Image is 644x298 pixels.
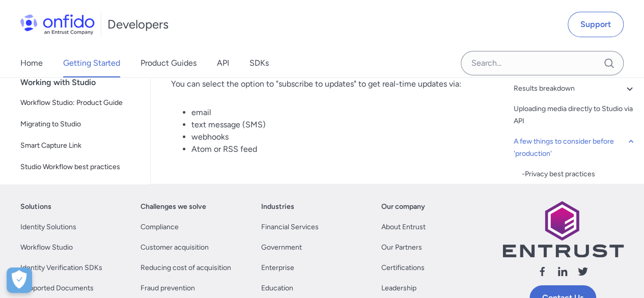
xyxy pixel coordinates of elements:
input: Onfido search input field [461,51,624,75]
a: About Entrust [381,221,426,233]
a: Financial Services [261,221,319,233]
a: Challenges we solve [141,201,206,213]
a: Education [261,282,293,294]
a: Getting Started [63,49,120,77]
button: Open Preferences [7,267,32,293]
a: Compliance [141,221,179,233]
a: Reducing cost of acquisition [141,262,231,274]
span: Studio Workflow best practices [20,161,138,173]
span: Migrating to Studio [20,118,138,130]
a: Smart Capture Link [16,136,142,156]
a: Product Guides [141,49,197,77]
a: Workflow Studio: Product Guide [16,93,142,113]
a: Certifications [381,262,425,274]
a: Our Partners [381,241,422,254]
a: Industries [261,201,294,213]
a: Identity Verification SDKs [20,262,102,274]
a: A few things to consider before 'production' [514,136,636,160]
a: Workflow Studio [20,241,73,254]
a: Government [261,241,302,254]
img: Onfido Logo [20,14,95,35]
a: Enterprise [261,262,294,274]
a: Follow us linkedin [556,265,569,281]
a: Our company [381,201,425,213]
svg: Follow us X (Twitter) [577,265,589,278]
a: API [217,49,229,77]
a: Uploading media directly to Studio via API [514,103,636,127]
a: Migrating to Studio [16,114,142,134]
a: Follow us X (Twitter) [577,265,589,281]
a: Customer acquisition [141,241,209,254]
a: Supported Documents [20,282,94,294]
span: Smart Capture Link [20,140,138,152]
div: Cookie Preferences [7,267,32,293]
div: - Privacy best practices [522,168,636,180]
p: You can select the option to "subscribe to updates" to get real-time updates via: [171,78,471,90]
h1: Developers [107,16,169,33]
a: Leadership [381,282,416,294]
a: Studio Workflow best practices [16,157,142,177]
img: Entrust logo [501,201,624,257]
a: Home [20,49,43,77]
a: Follow us facebook [536,265,548,281]
a: -Privacy best practices [522,168,636,180]
span: Workflow Studio: Product Guide [20,97,138,109]
li: email [191,106,471,119]
svg: Follow us facebook [536,265,548,278]
li: webhooks [191,131,471,143]
a: SDKs [249,49,269,77]
div: Working with Studio [20,72,146,93]
a: Identity Solutions [20,221,76,233]
a: Support [568,12,624,37]
a: Fraud prevention [141,282,195,294]
a: Solutions [20,201,51,213]
li: Atom or RSS feed [191,143,471,155]
a: Results breakdown [514,83,636,95]
svg: Follow us linkedin [556,265,569,278]
li: text message (SMS) [191,119,471,131]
